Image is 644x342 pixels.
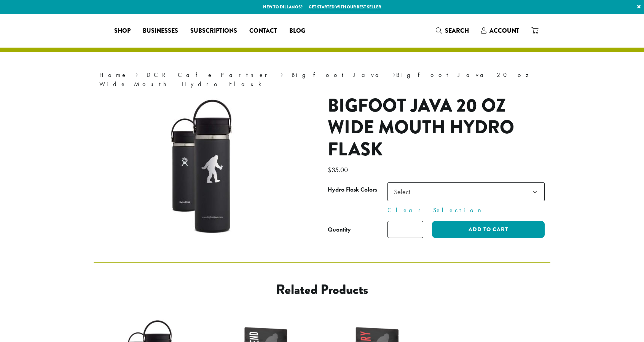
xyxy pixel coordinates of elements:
a: Bigfoot Java [292,71,385,79]
h1: Bigfoot Java 20 oz Wide Mouth Hydro Flask [328,95,545,161]
span: Contact [249,26,277,36]
span: Account [489,26,519,35]
span: › [135,68,138,80]
a: Home [99,71,128,79]
a: Search [430,24,475,37]
span: Subscriptions [190,26,237,36]
label: Hydro Flask Colors [328,184,387,195]
a: DCR Cafe Partner [147,71,273,79]
span: Blog [289,26,305,36]
a: Clear Selection [387,206,545,215]
bdi: 35.00 [328,165,350,174]
div: Quantity [328,225,351,234]
a: Shop [108,25,137,37]
img: 20 oz Hydro Flask by Big Foot Java [113,95,303,238]
h2: Related products [155,281,489,298]
a: Get started with our best seller [309,4,381,10]
span: › [281,68,283,80]
span: Businesses [143,26,178,36]
span: › [393,68,395,80]
nav: Breadcrumb [99,70,545,89]
span: Select [391,184,418,199]
button: Add to cart [432,221,545,238]
span: Select [387,182,545,201]
input: Product quantity [387,221,423,238]
span: $ [328,165,332,174]
span: Search [445,26,469,35]
span: Shop [114,26,131,36]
